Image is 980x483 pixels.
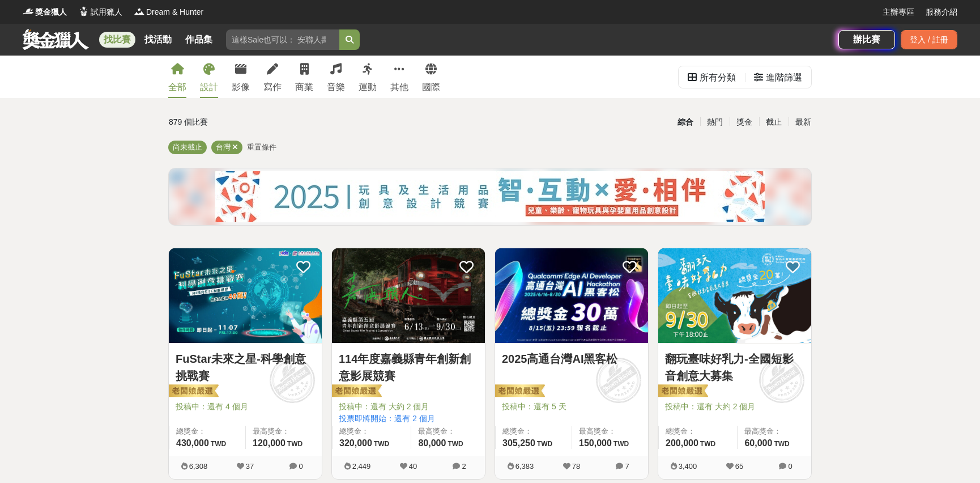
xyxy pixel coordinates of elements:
img: Cover Image [332,248,485,343]
img: 老闆娘嚴選 [493,384,545,400]
div: 截止 [759,112,789,132]
img: 老闆娘嚴選 [330,384,382,400]
span: 430,000 [176,438,209,448]
span: 200,000 [666,438,698,448]
span: TWD [211,440,226,448]
span: 最高獎金： [253,426,315,437]
a: Cover Image [495,248,648,344]
span: TWD [774,440,789,448]
span: 80,000 [418,438,446,448]
a: 影像 [232,56,250,98]
a: 音樂 [327,56,345,98]
img: Logo [78,6,90,17]
div: 運動 [359,80,377,94]
div: 其他 [390,80,408,94]
div: 879 個比賽 [169,112,382,132]
span: 6,383 [515,462,534,471]
img: 老闆娘嚴選 [656,384,708,400]
span: 0 [788,462,792,471]
div: 寫作 [263,80,282,94]
span: 最高獎金： [418,426,478,437]
a: 114年度嘉義縣青年創新創意影展競賽 [339,350,478,384]
span: 60,000 [744,438,772,448]
a: Cover Image [658,248,811,344]
img: Logo [134,6,145,17]
span: 總獎金： [339,426,404,437]
span: 150,000 [579,438,612,448]
img: Cover Image [495,248,648,343]
span: 重置條件 [247,143,276,151]
a: 作品集 [181,32,217,48]
a: 服務介紹 [926,6,957,18]
span: Dream & Hunter [146,6,203,18]
div: 音樂 [327,80,345,94]
div: 商業 [295,80,313,94]
span: 投稿中：還有 大約 2 個月 [339,401,478,413]
div: 獎金 [730,112,759,132]
a: LogoDream & Hunter [134,6,203,18]
span: 3,400 [679,462,697,471]
a: 商業 [295,56,313,98]
a: 國際 [422,56,440,98]
span: 總獎金： [666,426,730,437]
img: 老闆娘嚴選 [167,384,219,400]
a: 全部 [168,56,186,98]
span: 120,000 [253,438,286,448]
div: 設計 [200,80,218,94]
span: 投稿中：還有 4 個月 [176,401,315,413]
a: 找比賽 [99,32,135,48]
a: 運動 [359,56,377,98]
div: 影像 [232,80,250,94]
a: 寫作 [263,56,282,98]
a: FuStar未來之星-科學創意挑戰賽 [176,350,315,384]
div: 熱門 [700,112,730,132]
img: Logo [23,6,34,17]
a: 找活動 [140,32,176,48]
a: 設計 [200,56,218,98]
img: Cover Image [658,248,811,343]
span: TWD [374,440,389,448]
a: Logo試用獵人 [78,6,122,18]
span: 獎金獵人 [35,6,67,18]
div: 進階篩選 [766,66,802,89]
img: Cover Image [169,248,322,343]
img: 0b2d4a73-1f60-4eea-aee9-81a5fd7858a2.jpg [215,171,765,222]
span: 65 [735,462,743,471]
a: Logo獎金獵人 [23,6,67,18]
span: TWD [537,440,552,448]
a: Cover Image [332,248,485,344]
span: 78 [572,462,580,471]
span: 台灣 [216,143,231,151]
div: 國際 [422,80,440,94]
div: 最新 [789,112,818,132]
span: 7 [625,462,629,471]
a: 主辦專區 [883,6,914,18]
span: 投稿中：還有 5 天 [502,401,641,413]
div: 所有分類 [700,66,736,89]
span: 320,000 [339,438,372,448]
span: 2,449 [352,462,371,471]
span: 總獎金： [176,426,238,437]
div: 登入 / 註冊 [901,30,957,49]
a: 翻玩臺味好乳力-全國短影音創意大募集 [665,350,804,384]
span: 2 [462,462,466,471]
span: 投稿中：還有 大約 2 個月 [665,401,804,413]
div: 綜合 [671,112,700,132]
span: 最高獎金： [744,426,804,437]
a: 其他 [390,56,408,98]
span: TWD [448,440,463,448]
span: TWD [613,440,629,448]
span: 投票即將開始：還有 2 個月 [339,413,478,425]
a: Cover Image [169,248,322,344]
span: 試用獵人 [91,6,122,18]
input: 這樣Sale也可以： 安聯人壽創意銷售法募集 [226,29,339,50]
span: 0 [299,462,302,471]
span: 6,308 [189,462,208,471]
span: TWD [287,440,302,448]
a: 辦比賽 [838,30,895,49]
span: 305,250 [502,438,535,448]
span: 最高獎金： [579,426,641,437]
span: TWD [700,440,715,448]
div: 全部 [168,80,186,94]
